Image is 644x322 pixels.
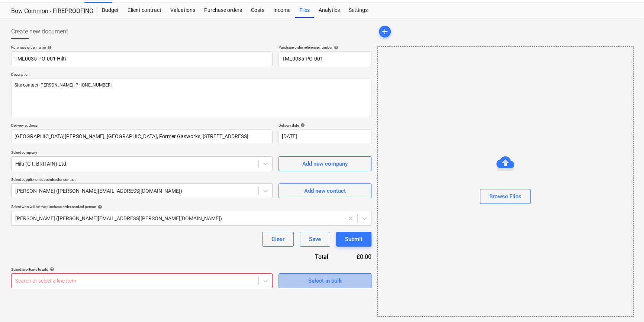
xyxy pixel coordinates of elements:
[304,186,346,196] div: Add new contact
[345,234,363,244] div: Submit
[11,177,273,183] p: Select supplier or subcontractor contact
[278,51,371,66] input: Reference number
[269,3,295,18] a: Income
[275,253,340,261] div: Total
[344,3,372,18] a: Settings
[278,45,371,50] div: Purchase order reference number
[278,129,371,144] input: Delivery date not specified
[11,129,273,144] input: Delivery address
[97,3,123,18] a: Budget
[48,267,54,271] span: help
[11,267,273,272] div: Select line-items to add
[309,234,321,244] div: Save
[11,7,88,15] div: Bow Common - FIREPROOFING
[262,232,294,247] button: Clear
[11,72,371,78] p: Description
[314,3,344,18] a: Analytics
[336,232,371,247] button: Submit
[308,276,342,286] div: Select in bulk
[247,3,269,18] a: Costs
[480,189,531,204] button: Browse Files
[11,51,273,66] input: Document name
[11,204,371,209] div: Select who will be the purchase order contact person
[200,3,247,18] a: Purchase orders
[271,234,284,244] div: Clear
[46,45,52,50] span: help
[11,79,371,117] textarea: Site contact [PERSON_NAME] [PHONE_NUMBER]
[96,205,102,209] span: help
[332,45,338,50] span: help
[377,46,634,317] div: Browse Files
[607,286,644,322] iframe: Chat Widget
[302,159,348,169] div: Add new company
[300,232,330,247] button: Save
[123,3,166,18] a: Client contract
[278,123,371,128] div: Delivery date
[11,27,68,36] span: Create new document
[11,123,273,129] p: Delivery address
[278,183,371,198] button: Add new contact
[166,3,200,18] a: Valuations
[340,253,371,261] div: £0.00
[295,3,314,18] a: Files
[380,27,389,36] span: add
[299,123,305,127] span: help
[489,192,521,201] div: Browse Files
[278,156,371,171] button: Add new company
[278,273,371,288] button: Select in bulk
[11,45,273,50] div: Purchase order name
[11,150,273,156] p: Select company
